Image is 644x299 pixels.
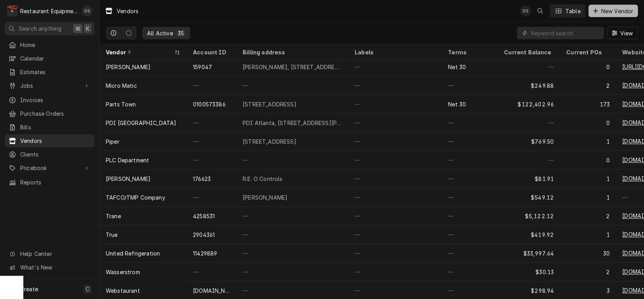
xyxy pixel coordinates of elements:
a: Home [5,38,94,51]
div: $122,402.96 [498,95,560,113]
div: $419.92 [498,225,560,244]
span: C [86,285,89,293]
div: Billing address [243,48,341,56]
div: — [187,262,236,281]
div: Parts Town [106,100,136,108]
div: Terms [448,48,490,56]
span: New Vendor [599,7,635,15]
div: — [442,207,498,225]
a: Estimates [5,66,94,78]
div: Net 30 [448,100,466,108]
a: Bills [5,121,94,134]
div: Labels [355,48,436,56]
div: — [348,188,442,207]
div: 0 [560,113,616,132]
div: — [236,76,348,95]
span: Help Center [20,250,90,258]
div: Wasserstrom [106,268,140,276]
div: All Active [147,29,173,37]
div: United Refrigeration [106,249,160,257]
div: — [187,151,236,169]
div: Micro Matic [106,82,137,90]
div: [PERSON_NAME] [243,193,287,202]
div: 1 [560,188,616,207]
div: — [236,262,348,281]
span: Bills [20,123,91,131]
div: True [106,231,118,239]
div: 173 [560,95,616,113]
div: 2 [560,76,616,95]
div: 0100573386 [193,100,226,108]
div: DS [520,5,531,16]
div: — [442,188,498,207]
button: Open search [534,5,546,17]
a: Clients [5,148,94,161]
a: Go to Help Center [5,247,94,260]
div: Net 30 [448,63,466,71]
div: — [348,244,442,262]
div: — [442,132,498,151]
div: 2904361 [193,231,215,239]
div: — [187,113,236,132]
div: TAFCO/TMP Company [106,193,165,202]
div: R.E. O Controls [243,175,282,183]
div: Derek Stewart's Avatar [82,5,93,16]
span: View [618,29,634,37]
a: Go to Jobs [5,79,94,92]
div: — [498,113,560,132]
div: PDI Atlanta, [STREET_ADDRESS][PERSON_NAME] [243,119,342,127]
div: $249.88 [498,76,560,95]
div: 0 [560,151,616,169]
div: — [442,151,498,169]
div: — [348,207,442,225]
div: Restaurant Equipment Diagnostics's Avatar [7,5,18,16]
div: 1 [560,225,616,244]
div: Vendor [106,48,173,56]
div: Account ID [193,48,229,56]
span: Invoices [20,96,91,104]
div: 2 [560,262,616,281]
div: Restaurant Equipment Diagnostics [20,7,77,15]
div: $769.50 [498,132,560,151]
div: — [442,76,498,95]
span: Pricebook [20,164,79,172]
div: $33,997.64 [498,244,560,262]
a: Purchase Orders [5,107,94,120]
div: R [7,5,18,16]
span: K [86,24,89,33]
div: — [442,169,498,188]
div: — [348,95,442,113]
div: — [348,132,442,151]
span: What's New [20,263,90,271]
div: — [236,151,348,169]
span: ⌘ [75,24,80,33]
div: 30 [560,244,616,262]
div: [DOMAIN_NAME][EMAIL_ADDRESS][DOMAIN_NAME] [193,287,230,295]
div: — [442,113,498,132]
span: Jobs [20,82,79,90]
div: Piper [106,137,119,146]
div: 4258531 [193,212,215,220]
div: [PERSON_NAME], [STREET_ADDRESS] [243,63,342,71]
div: 2 [560,207,616,225]
div: — [187,76,236,95]
div: — [348,151,442,169]
div: $5,122.12 [498,207,560,225]
div: — [187,132,236,151]
span: Home [20,41,91,49]
button: Search anything⌘K [5,22,94,35]
div: — [442,244,498,262]
div: Trane [106,212,121,220]
a: Vendors [5,134,94,147]
div: $30.13 [498,262,560,281]
span: Estimates [20,68,91,76]
button: View [607,27,638,39]
div: 35 [178,29,184,37]
div: Current POs [566,48,608,56]
div: 0 [560,57,616,76]
div: [STREET_ADDRESS] [243,100,296,108]
div: — [236,244,348,262]
div: Table [565,7,581,15]
span: Create [20,286,38,292]
div: 11429889 [193,249,217,257]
